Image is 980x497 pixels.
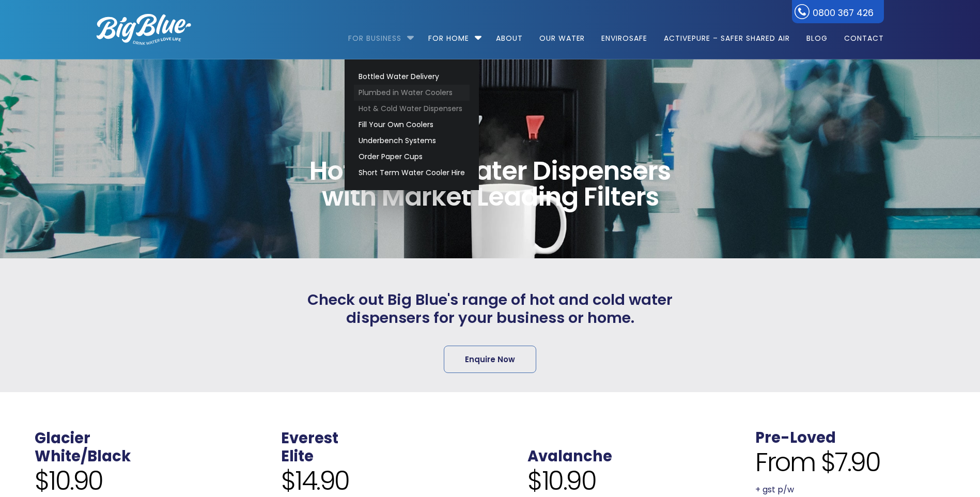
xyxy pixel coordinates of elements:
[755,483,964,497] p: + gst p/w
[527,446,612,467] a: Avalanche
[281,465,349,496] span: $14.90
[912,429,966,483] iframe: Chatbot
[35,428,90,448] a: Glacier
[97,14,191,45] img: logo
[354,133,470,149] a: Underbench Systems
[354,149,470,165] a: Order Paper Cups
[281,446,314,467] a: Elite
[281,428,338,448] a: Everest
[354,85,470,101] a: Plumbed in Water Coolers
[298,291,682,327] h2: Check out Big Blue's range of hot and cold water dispensers for your business or home.
[755,409,759,430] span: .
[303,158,678,210] span: Hot & Cold Water Dispensers with Market Leading Filters
[35,465,103,496] span: $10.90
[354,165,470,181] a: Short Term Water Cooler Hire
[354,117,470,133] a: Fill Your Own Coolers
[35,446,131,467] a: White/Black
[444,346,536,373] a: Enquire Now
[755,447,880,478] span: From $7.90
[354,69,470,85] a: Bottled Water Delivery
[527,465,596,496] span: $10.90
[354,101,470,117] a: Hot & Cold Water Dispensers
[755,427,836,448] a: Pre-Loved
[527,428,532,448] span: .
